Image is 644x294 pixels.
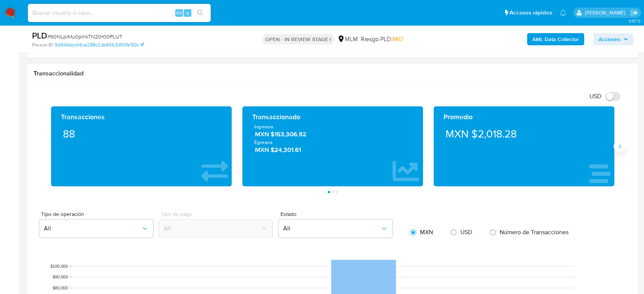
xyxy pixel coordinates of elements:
[630,9,638,17] a: Salir
[527,33,584,45] button: AML Data Collector
[509,9,552,17] span: Accesos rápidos
[585,9,628,16] p: diego.gardunorosas@mercadolibre.com.mx
[593,33,633,45] button: Acciones
[560,10,566,16] a: Notificaciones
[32,29,47,42] b: PLD
[337,35,358,43] div: MLM
[599,33,620,45] span: Acciones
[54,42,144,48] a: 9b944abcb9ca288c2db4063d90fe183c
[34,70,632,77] h1: Transaccionalidad
[532,33,579,45] b: AML Data Collector
[392,35,403,43] span: MID
[262,34,334,45] p: OPEN - IN REVIEW STAGE I
[192,8,208,18] button: search-icon
[361,35,403,43] span: Riesgo PLD:
[32,42,53,48] b: Person ID
[28,8,211,18] input: Buscar usuario o caso...
[47,33,122,40] span: # 60NLprMu0pihkTN20r00PLUT
[176,9,182,16] span: Alt
[186,9,189,16] span: s
[628,18,640,24] span: 3.157.0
